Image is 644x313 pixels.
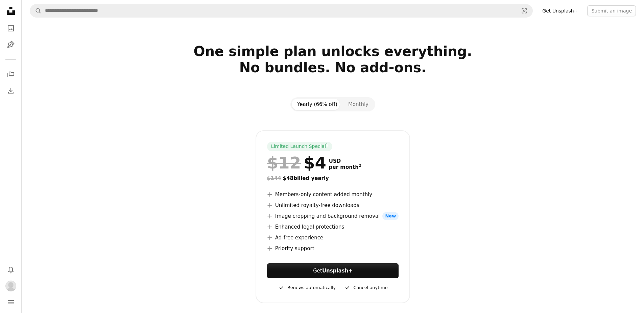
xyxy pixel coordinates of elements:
[267,212,399,220] li: Image cropping and background removal
[382,212,399,220] span: New
[4,22,18,35] a: Photos
[267,244,399,253] li: Priority support
[343,99,374,110] button: Monthly
[329,158,361,164] span: USD
[267,263,399,278] a: GetUnsplash+
[267,201,399,209] li: Unlimited royalty-free downloads
[267,174,399,182] div: $48 billed yearly
[4,4,18,19] a: Home — Unsplash
[4,295,18,309] button: Menu
[30,4,533,18] form: Find visuals sitewide
[587,5,636,16] button: Submit an image
[30,4,42,17] button: Search Unsplash
[267,175,281,181] span: $144
[4,38,18,51] a: Illustrations
[267,142,332,151] div: Limited Launch Special
[516,4,532,17] button: Visual search
[325,143,330,150] a: 1
[538,5,582,16] a: Get Unsplash+
[359,163,361,168] sup: 2
[329,164,361,170] span: per month
[4,279,18,293] button: Profile
[292,99,343,110] button: Yearly (66% off)
[267,190,399,199] li: Members-only content added monthly
[4,84,18,98] a: Download History
[5,281,16,291] img: Avatar of user Giovani Liskoski Zanini
[344,284,387,292] div: Cancel anytime
[322,268,353,274] strong: Unsplash+
[267,234,399,242] li: Ad-free experience
[267,154,301,172] span: $12
[357,164,363,170] a: 2
[4,263,18,277] button: Notifications
[267,223,399,231] li: Enhanced legal protections
[4,68,18,81] a: Collections
[326,143,328,147] sup: 1
[115,43,551,92] h2: One simple plan unlocks everything. No bundles. No add-ons.
[267,154,326,172] div: $4
[278,284,336,292] div: Renews automatically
